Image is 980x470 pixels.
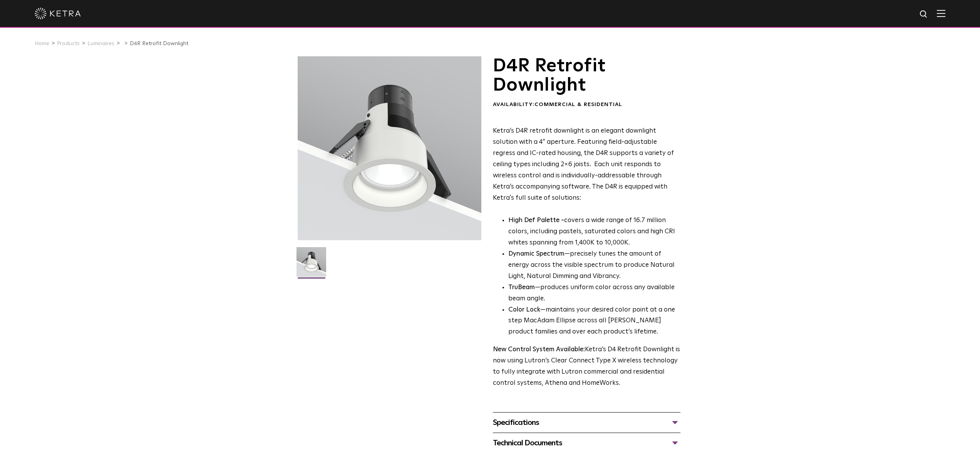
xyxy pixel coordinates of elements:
div: Technical Documents [493,437,680,449]
div: Specifications [493,416,680,429]
h1: D4R Retrofit Downlight [493,56,680,95]
img: Hamburger%20Nav.svg [937,10,945,17]
img: ketra-logo-2019-white [35,8,81,19]
strong: Dynamic Spectrum [508,251,565,257]
strong: Color Lock [508,307,540,313]
span: Commercial & Residential [534,102,622,107]
strong: TruBeam [508,284,535,291]
li: —produces uniform color across any available beam angle. [508,282,680,305]
p: Ketra’s D4R retrofit downlight is an elegant downlight solution with a 4” aperture. Featuring fie... [493,126,680,204]
strong: New Control System Available: [493,346,585,353]
div: Availability: [493,101,680,109]
a: Home [35,41,49,46]
a: D4R Retrofit Downlight [130,41,188,46]
img: search icon [919,10,929,19]
a: Luminaires [87,41,114,46]
li: —precisely tunes the amount of energy across the visible spectrum to produce Natural Light, Natur... [508,249,680,282]
a: Products [57,41,80,46]
strong: High Def Palette - [508,217,564,224]
img: D4R Retrofit Downlight [297,247,326,283]
li: —maintains your desired color point at a one step MacAdam Ellipse across all [PERSON_NAME] produc... [508,305,680,338]
p: Ketra’s D4 Retrofit Downlight is now using Lutron’s Clear Connect Type X wireless technology to f... [493,344,680,389]
p: covers a wide range of 16.7 million colors, including pastels, saturated colors and high CRI whit... [508,215,680,249]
